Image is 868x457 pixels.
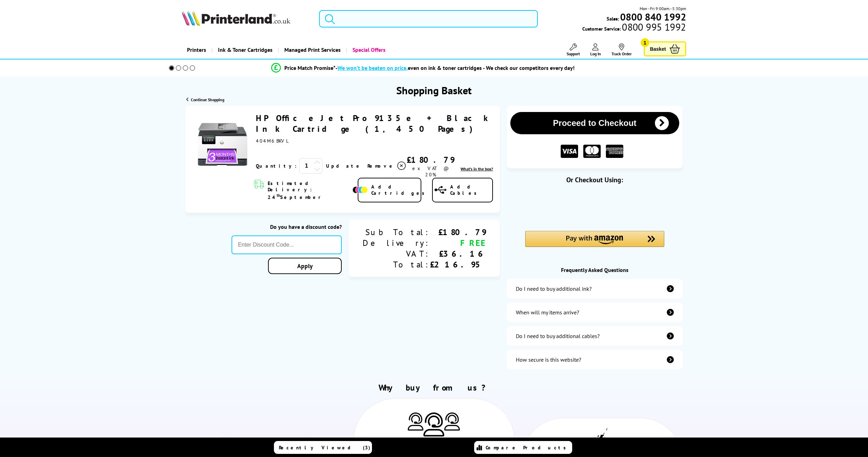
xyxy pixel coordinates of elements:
a: Special Offers [346,41,391,59]
span: 404M6BKVL [256,138,289,144]
span: Add Cartridges [371,184,428,196]
a: additional-ink [507,279,683,298]
div: £36.16 [430,248,486,259]
span: Log In [590,51,601,56]
img: Printer Experts [408,412,423,430]
img: VISA [561,145,578,158]
span: Support [567,51,580,56]
div: Do you have a discount code? [232,223,342,230]
div: Sub Total: [363,227,430,238]
img: Printer Experts [444,412,460,430]
a: Managed Print Services [278,41,346,59]
div: £216.95 [430,259,486,270]
div: When will my items arrive? [516,309,579,316]
a: Log In [590,43,601,56]
span: What's in the box? [461,166,493,171]
iframe: PayPal [525,195,664,211]
a: Recently Viewed (3) [274,441,372,454]
span: Sales: [607,15,619,22]
span: Estimated Delivery: 24 September [268,180,351,200]
span: Mon - Fri 9:00am - 5:30pm [640,5,686,12]
a: Track Order [611,43,632,56]
a: additional-cables [507,326,683,346]
span: ex VAT @ 20% [412,165,449,178]
input: Enter Discount Code... [232,235,342,254]
span: Add Cables [450,184,492,196]
div: Do I need to buy additional cables? [516,332,600,339]
b: 0800 840 1992 [620,10,686,23]
a: Printers [182,41,211,59]
div: £180.79 [430,227,486,238]
span: 0800 995 1992 [621,24,686,30]
a: Apply [268,258,342,274]
div: VAT: [363,248,430,259]
a: 0800 840 1992 [619,14,686,20]
div: £180.79 [407,154,454,165]
img: Printer Experts [423,412,444,436]
a: Support [567,43,580,56]
img: Add Cartridges [352,186,368,193]
span: Continue Shopping [191,97,224,102]
div: FREE [430,238,486,248]
div: Do I need to buy additional ink? [516,285,592,292]
div: Total: [363,259,430,270]
a: Update [326,163,362,169]
div: Or Checkout Using: [507,175,683,184]
img: MASTER CARD [583,145,601,158]
span: Price Match Promise* [284,64,335,71]
a: Compare Products [474,441,572,454]
a: Printerland Logo [182,10,310,27]
img: HP OfficeJet Pro 9135e + Black Ink Cartridge (1,450 Pages) [196,118,249,170]
h2: Why buy from us? [182,382,686,393]
span: Quantity: [256,163,297,169]
div: - even on ink & toner cartridges - We check our competitors every day! [335,64,575,71]
span: Ink & Toner Cartridges [218,41,273,59]
h1: Shopping Basket [396,83,472,97]
a: Continue Shopping [186,97,224,102]
a: lnk_inthebox [461,166,493,171]
span: 1 [641,38,649,47]
div: How secure is this website? [516,356,581,363]
a: HP OfficeJet Pro 9135e + Black Ink Cartridge (1,450 Pages) [256,113,492,134]
sup: th [277,193,280,198]
a: Ink & Toner Cartridges [211,41,278,59]
div: Frequently Asked Questions [507,266,683,273]
a: secure-website [507,350,683,369]
span: Compare Products [486,444,570,451]
span: Remove [367,163,395,169]
div: Delivery: [363,238,430,248]
img: Printerland Logo [182,10,290,26]
div: Amazon Pay - Use your Amazon account [525,231,664,255]
a: Delete item from your basket [367,161,407,171]
span: Basket [650,44,666,54]
a: Basket 1 [644,41,686,56]
li: modal_Promise [160,62,687,74]
img: American Express [606,145,623,158]
button: Proceed to Checkout [510,112,679,134]
a: items-arrive [507,303,683,322]
span: We won’t be beaten on price, [338,64,408,71]
span: Recently Viewed (3) [279,444,371,451]
span: Customer Service: [582,24,686,32]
